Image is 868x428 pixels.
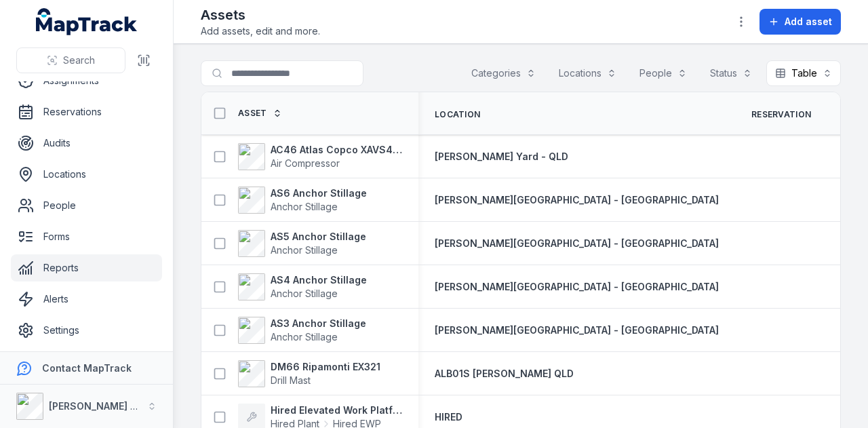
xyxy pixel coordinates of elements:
[11,317,162,344] a: Settings
[271,273,367,287] strong: AS4 Anchor Stillage
[63,54,95,67] span: Search
[238,143,402,170] a: AC46 Atlas Copco XAVS450Air Compressor
[435,193,719,207] a: [PERSON_NAME][GEOGRAPHIC_DATA] - [GEOGRAPHIC_DATA]
[701,60,761,86] button: Status
[271,331,338,343] span: Anchor Stillage
[435,150,568,163] a: [PERSON_NAME] Yard - QLD
[238,108,282,119] a: Asset
[42,362,132,374] strong: Contact MapTrack
[201,5,320,24] h2: Assets
[435,410,462,424] a: HIRED
[11,130,162,157] a: Audits
[271,374,311,386] span: Drill Mast
[435,194,719,206] span: [PERSON_NAME][GEOGRAPHIC_DATA] - [GEOGRAPHIC_DATA]
[11,192,162,219] a: People
[271,288,338,299] span: Anchor Stillage
[238,187,367,214] a: AS6 Anchor StillageAnchor Stillage
[271,201,338,212] span: Anchor Stillage
[766,60,841,86] button: Table
[271,230,366,244] strong: AS5 Anchor Stillage
[751,109,811,120] span: Reservation
[49,400,160,412] strong: [PERSON_NAME] Group
[271,317,366,330] strong: AS3 Anchor Stillage
[759,9,841,35] button: Add asset
[271,157,340,169] span: Air Compressor
[785,15,832,28] span: Add asset
[435,324,719,337] a: [PERSON_NAME][GEOGRAPHIC_DATA] - [GEOGRAPHIC_DATA]
[11,161,162,188] a: Locations
[36,8,138,35] a: MapTrack
[462,60,545,86] button: Categories
[238,108,267,119] span: Asset
[11,98,162,125] a: Reservations
[238,360,380,387] a: DM66 Ripamonti EX321Drill Mast
[11,286,162,313] a: Alerts
[11,223,162,250] a: Forms
[271,360,380,374] strong: DM66 Ripamonti EX321
[435,237,719,250] a: [PERSON_NAME][GEOGRAPHIC_DATA] - [GEOGRAPHIC_DATA]
[16,47,125,73] button: Search
[435,151,568,162] span: [PERSON_NAME] Yard - QLD
[271,404,402,417] strong: Hired Elevated Work Platform
[435,109,480,120] span: Location
[238,230,366,257] a: AS5 Anchor StillageAnchor Stillage
[238,273,367,300] a: AS4 Anchor StillageAnchor Stillage
[201,24,320,38] span: Add assets, edit and more.
[631,60,696,86] button: People
[238,317,366,344] a: AS3 Anchor StillageAnchor Stillage
[271,143,402,157] strong: AC46 Atlas Copco XAVS450
[271,187,367,200] strong: AS6 Anchor Stillage
[435,324,719,336] span: [PERSON_NAME][GEOGRAPHIC_DATA] - [GEOGRAPHIC_DATA]
[435,280,719,294] a: [PERSON_NAME][GEOGRAPHIC_DATA] - [GEOGRAPHIC_DATA]
[435,281,719,292] span: [PERSON_NAME][GEOGRAPHIC_DATA] - [GEOGRAPHIC_DATA]
[11,254,162,281] a: Reports
[550,60,625,86] button: Locations
[435,368,574,379] span: ALB01S [PERSON_NAME] QLD
[435,367,574,381] a: ALB01S [PERSON_NAME] QLD
[271,244,338,256] span: Anchor Stillage
[435,237,719,249] span: [PERSON_NAME][GEOGRAPHIC_DATA] - [GEOGRAPHIC_DATA]
[435,411,462,423] span: HIRED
